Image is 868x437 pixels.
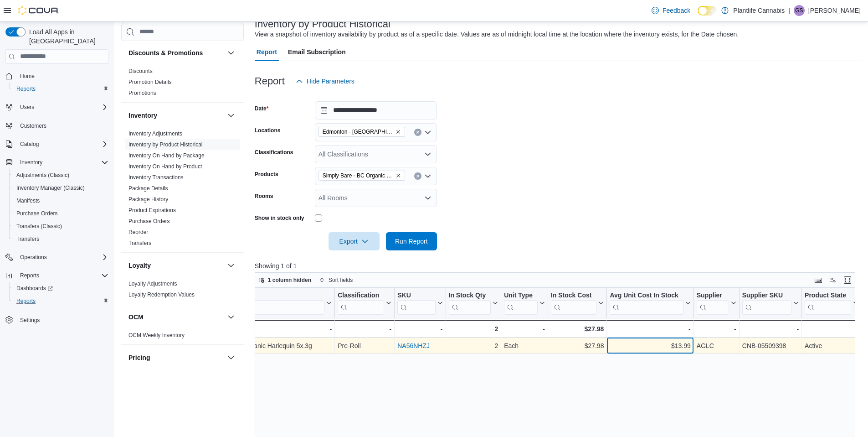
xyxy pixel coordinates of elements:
label: Show in stock only [255,214,304,222]
div: $27.98 [551,340,604,351]
span: Simply Bare - BC Organic Harlequin 5x.3g [318,171,405,181]
button: Operations [16,252,51,263]
input: Press the down key to open a popover containing a calendar. [315,101,437,120]
input: Dark Mode [698,6,717,16]
div: In Stock Qty [448,291,491,300]
button: Manifests [9,194,112,207]
a: Transfers (Classic) [13,221,66,232]
button: Loyalty [128,261,224,270]
button: Catalog [2,138,112,151]
span: Edmonton - Windermere Currents [318,127,405,137]
div: SKU URL [397,291,435,314]
div: $13.99 [610,340,690,351]
button: Purchase Orders [9,207,112,220]
a: Inventory On Hand by Product [128,163,202,170]
button: Customers [2,119,112,132]
div: Supplier [697,291,729,300]
button: Sort fields [316,275,356,286]
div: Avg Unit Cost In Stock [610,291,683,300]
button: Pricing [226,352,236,363]
span: OCM Weekly Inventory [128,332,185,339]
label: Classifications [255,149,293,156]
h3: Pricing [128,353,150,362]
span: Manifests [13,195,108,206]
button: Hide Parameters [292,72,358,90]
button: Home [2,69,112,83]
span: Edmonton - [GEOGRAPHIC_DATA] Currents [323,127,394,136]
span: Users [20,104,34,111]
span: Promotions [128,89,156,97]
button: Supplier SKU [742,291,799,314]
button: OCM [128,312,224,322]
div: Pre-Roll [338,340,391,351]
a: Feedback [648,1,694,20]
div: Product [192,291,324,300]
a: Inventory by Product Historical [128,141,203,148]
span: Hide Parameters [307,77,354,86]
div: Product State [805,291,851,314]
span: Dashboards [13,283,108,294]
button: Discounts & Promotions [128,48,224,57]
button: Discounts & Promotions [226,47,236,58]
a: NA56NHZJ [397,342,430,349]
span: Purchase Orders [13,208,108,219]
a: Promotion Details [128,79,172,85]
span: GS [795,5,803,16]
a: Discounts [128,68,153,74]
span: Inventory Adjustments [128,130,182,137]
button: Reports [2,269,112,282]
a: Purchase Orders [128,218,170,224]
div: CNB-05509398 [742,340,799,351]
span: Discounts [128,68,153,75]
a: Dashboards [13,283,56,294]
div: - [610,323,690,334]
div: Discounts & Promotions [121,66,244,102]
label: Rooms [255,192,273,200]
span: Package History [128,196,168,203]
div: Gaige Steinke [794,5,805,16]
span: Operations [20,254,47,261]
div: - [805,323,858,334]
button: Inventory [128,111,224,120]
span: Report [257,43,277,61]
div: Supplier SKU [742,291,791,314]
span: Reorder [128,229,148,236]
span: Export [334,232,374,250]
span: Settings [20,317,40,324]
a: Product Expirations [128,207,176,213]
span: Manifests [16,197,40,204]
h3: Loyalty [128,261,151,270]
button: Loyalty [226,260,236,271]
div: In Stock Qty [448,291,491,314]
div: OCM [121,330,244,344]
span: Inventory [20,159,42,166]
button: Enter fullscreen [842,275,853,286]
span: Catalog [16,139,108,150]
span: Operations [16,252,108,263]
button: Run Report [386,232,437,250]
a: Inventory Transactions [128,174,184,181]
span: Transfers (Classic) [13,221,108,232]
button: Transfers (Classic) [9,220,112,233]
button: Clear input [414,129,421,136]
button: Export [329,232,380,250]
span: Product Expirations [128,207,176,214]
span: Reports [16,270,108,281]
span: Feedback [663,6,690,15]
button: In Stock Cost [551,291,604,314]
div: 2 [448,323,498,334]
span: Load All Apps in [GEOGRAPHIC_DATA] [26,27,108,46]
a: Loyalty Adjustments [128,281,177,287]
a: Inventory Manager (Classic) [13,182,88,193]
button: Inventory [226,110,236,121]
div: Product State [805,291,851,300]
button: OCM [226,312,236,323]
span: Reports [16,85,36,93]
button: Classification [338,291,391,314]
span: Reports [13,296,108,307]
div: Simply Bare - BC Organic Harlequin 5x.3g [192,340,332,351]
